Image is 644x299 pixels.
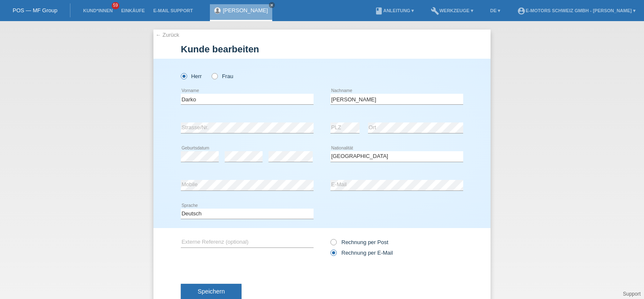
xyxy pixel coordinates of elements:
[513,8,640,13] a: account_circleE-Motors Schweiz GmbH - [PERSON_NAME] ▾
[149,8,197,13] a: E-Mail Support
[486,8,504,13] a: DE ▾
[330,239,388,245] label: Rechnung per Post
[212,73,233,79] label: Frau
[198,288,225,295] span: Speichern
[623,291,641,297] a: Support
[517,7,526,15] i: account_circle
[330,250,336,260] input: Rechnung per E-Mail
[181,44,463,54] h1: Kunde bearbeiten
[431,7,439,15] i: build
[181,73,202,79] label: Herr
[212,73,217,79] input: Frau
[269,2,275,8] a: close
[375,7,383,15] i: book
[330,239,336,250] input: Rechnung per Post
[112,2,119,9] span: 59
[427,8,478,13] a: buildWerkzeuge ▾
[330,250,393,256] label: Rechnung per E-Mail
[223,7,268,14] a: [PERSON_NAME]
[117,8,149,13] a: Einkäufe
[270,3,274,7] i: close
[156,32,179,38] a: ← Zurück
[79,8,117,13] a: Kund*innen
[370,8,418,13] a: bookAnleitung ▾
[181,73,186,79] input: Herr
[13,7,57,14] a: POS — MF Group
